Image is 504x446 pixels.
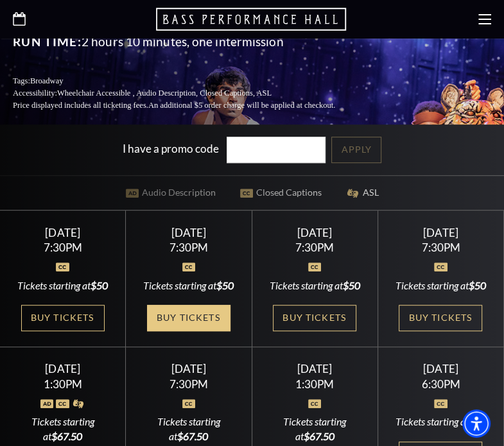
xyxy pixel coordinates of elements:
[267,226,362,239] div: [DATE]
[267,279,362,293] div: Tickets starting at
[394,362,489,375] div: [DATE]
[15,415,110,443] div: Tickets starting at
[394,379,489,390] div: 6:30PM
[56,399,69,408] img: icon_oc.svg
[273,305,356,331] a: Buy Tickets
[462,409,491,438] div: Accessibility Menu
[141,415,236,443] div: Tickets starting at
[394,226,489,239] div: [DATE]
[394,415,489,429] div: Tickets starting at
[182,399,196,408] img: icon_oc.svg
[15,279,110,293] div: Tickets starting at
[182,262,196,271] img: icon_oc.svg
[15,226,110,239] div: [DATE]
[308,262,322,271] img: icon_oc.svg
[141,279,236,293] div: Tickets starting at
[40,399,54,408] img: icon_ad.svg
[21,305,105,331] a: Buy Tickets
[267,362,362,375] div: [DATE]
[141,242,236,253] div: 7:30PM
[267,415,362,443] div: Tickets starting at
[15,362,110,375] div: [DATE]
[141,226,236,239] div: [DATE]
[148,101,335,110] span: An additional $5 order charge will be applied at checkout.
[141,379,236,390] div: 7:30PM
[434,399,448,408] img: icon_oc.svg
[13,75,366,87] p: Tags:
[177,430,208,442] span: $67.50
[123,141,219,155] label: I have a promo code
[56,262,69,271] img: icon_oc.svg
[13,31,366,52] p: 2 hours 10 minutes, one intermission
[267,379,362,390] div: 1:30PM
[434,262,448,271] img: icon_oc.svg
[147,305,230,331] a: Buy Tickets
[141,362,236,375] div: [DATE]
[469,279,486,291] span: $50
[13,87,366,99] p: Accessibility:
[216,279,234,291] span: $50
[51,430,82,442] span: $67.50
[15,379,110,390] div: 1:30PM
[30,76,64,85] span: Broadway
[57,89,272,98] span: Wheelchair Accessible , Audio Description, Closed Captions, ASL
[13,34,82,49] span: Run Time:
[13,99,366,112] p: Price displayed includes all ticketing fees.
[343,279,360,291] span: $50
[399,305,482,331] a: Buy Tickets
[394,242,489,253] div: 7:30PM
[394,279,489,293] div: Tickets starting at
[304,430,335,442] span: $67.50
[267,242,362,253] div: 7:30PM
[15,242,110,253] div: 7:30PM
[308,399,322,408] img: icon_oc.svg
[72,399,85,408] img: icon_asla.svg
[91,279,108,291] span: $50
